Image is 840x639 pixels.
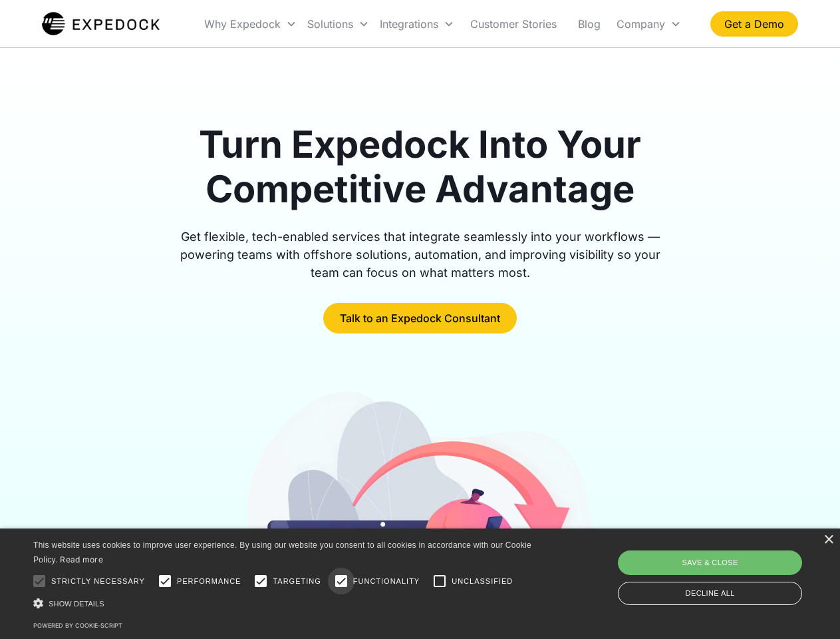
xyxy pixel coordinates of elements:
span: Functionality [353,576,420,587]
img: Expedock Logo [42,11,160,37]
h1: Turn Expedock Into Your Competitive Advantage [165,122,676,212]
span: Unclassified [452,576,513,587]
span: Targeting [273,576,321,587]
a: Powered by cookie-script [33,622,122,629]
div: Integrations [380,17,438,31]
a: Get a Demo [710,11,798,37]
a: Blog [567,1,611,47]
span: Show details [49,600,104,608]
iframe: Chat Widget [619,495,840,639]
a: Customer Stories [460,1,567,47]
div: Show details [33,596,536,610]
div: Why Expedock [199,1,302,47]
div: Company [617,17,665,31]
div: Get flexible, tech-enabled services that integrate seamlessly into your workflows — powering team... [165,228,676,282]
span: Performance [177,576,241,587]
a: Read more [60,554,103,564]
a: home [42,11,160,37]
span: This website uses cookies to improve user experience. By using our website you consent to all coo... [33,540,531,565]
div: Solutions [307,17,353,31]
div: Solutions [302,1,374,47]
div: Why Expedock [204,17,281,31]
span: Strictly necessary [51,576,145,587]
div: Integrations [374,1,460,47]
div: Company [611,1,686,47]
a: Talk to an Expedock Consultant [323,303,517,333]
